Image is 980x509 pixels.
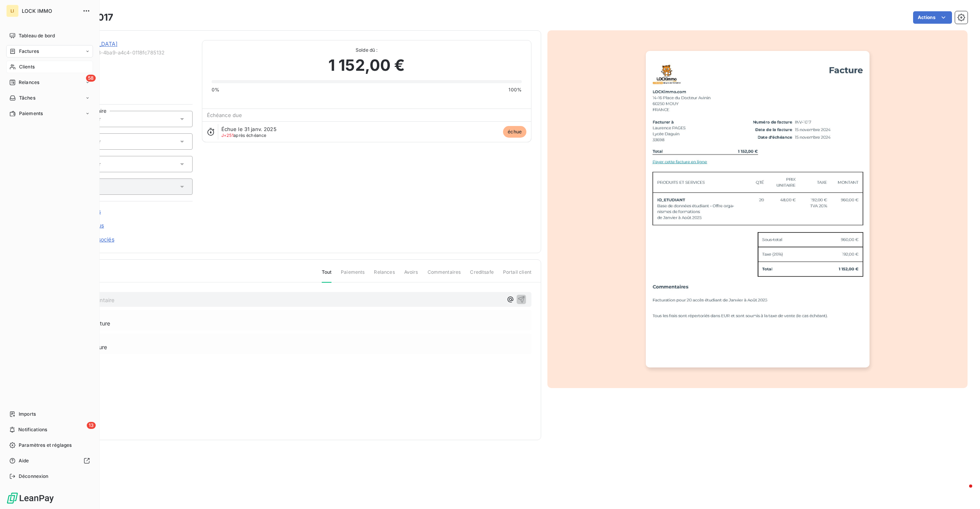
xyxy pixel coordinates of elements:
span: Solde dû : [212,47,522,54]
span: LOCK IMMO [22,8,78,14]
span: Aide [19,457,29,464]
div: LI [6,5,19,17]
span: d220a655-e673-4ba9-a4c4-0118fc785132 [61,49,193,56]
span: Imports [19,411,36,418]
span: Paramètres et réglages [19,442,72,449]
span: Paiements [19,110,43,117]
a: Aide [6,455,93,467]
span: Creditsafe [470,269,494,282]
img: invoice_thumbnail [646,51,870,367]
span: 0% [212,86,219,93]
span: échue [503,126,526,138]
span: Échue le 31 janv. 2025 [221,126,277,132]
span: 13 [87,422,96,429]
span: 1 152,00 € [328,54,405,77]
button: Actions [913,11,952,24]
span: Échéance due [207,112,242,118]
span: Avoirs [404,269,418,282]
span: Commentaires [428,269,461,282]
span: Clients [19,63,35,70]
span: Tâches [19,94,35,101]
span: Déconnexion [19,473,49,480]
span: Portail client [503,269,531,282]
iframe: Intercom live chat [954,483,972,501]
span: Tout [322,269,332,283]
span: après échéance [221,133,266,138]
span: Notifications [18,426,47,433]
span: Relances [19,79,39,86]
span: 100% [508,86,522,93]
span: Tableau de bord [19,32,55,39]
span: Relances [374,269,394,282]
img: Logo LeanPay [6,492,54,504]
span: J+251 [221,133,234,138]
span: 58 [86,75,96,82]
span: Paiements [341,269,365,282]
span: Factures [19,48,39,55]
